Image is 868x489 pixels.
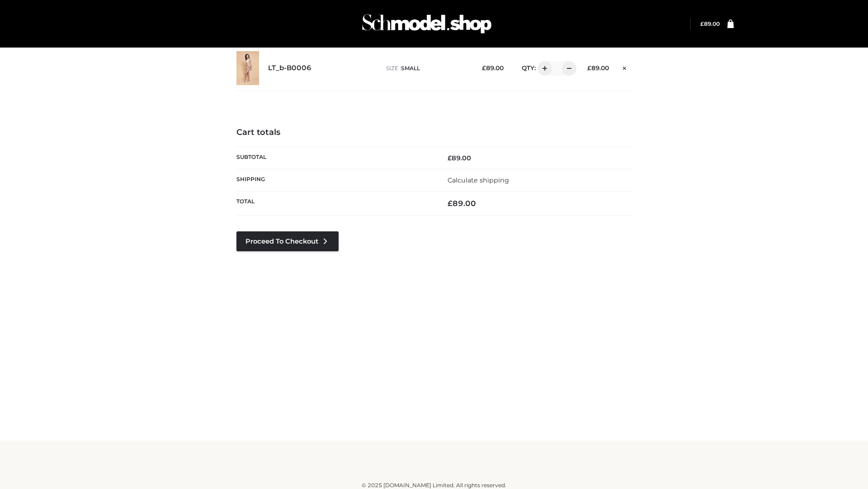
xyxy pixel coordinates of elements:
img: Schmodel Admin 964 [359,6,495,42]
bdi: 89.00 [587,64,609,72]
bdi: 89.00 [700,20,720,27]
span: £ [448,199,453,208]
a: Proceed to Checkout [236,231,339,251]
span: £ [700,20,704,27]
bdi: 89.00 [448,154,471,162]
p: size : [386,64,468,72]
bdi: 89.00 [448,199,476,208]
a: LT_b-B0006 [268,64,311,72]
h4: Cart totals [236,128,632,138]
a: Calculate shipping [448,176,509,184]
span: £ [587,64,591,72]
th: Total [236,192,434,216]
a: £89.00 [700,20,720,27]
span: £ [482,64,486,72]
a: Remove this item [618,61,632,73]
bdi: 89.00 [482,64,504,72]
th: Shipping [236,169,434,191]
span: £ [448,154,452,162]
span: SMALL [401,65,420,72]
th: Subtotal [236,147,434,169]
div: QTY: [513,61,573,76]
